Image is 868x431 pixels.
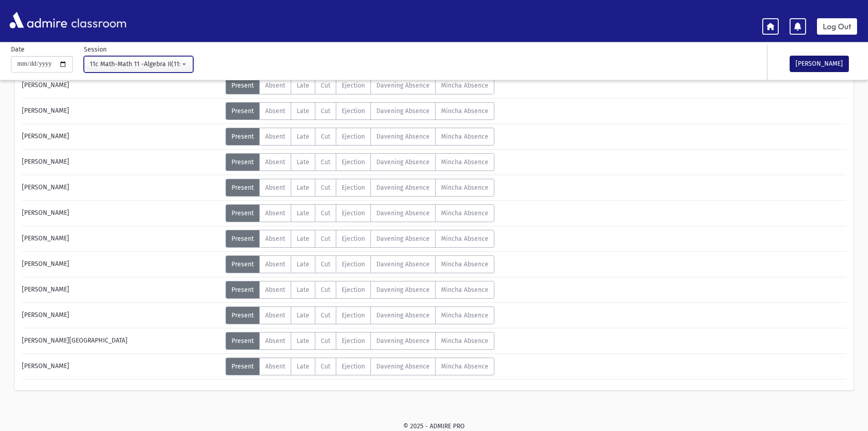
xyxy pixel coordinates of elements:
[376,337,430,345] span: Davening Absence
[342,158,365,166] span: Ejection
[69,8,127,32] span: classroom
[321,312,330,319] span: Cut
[321,209,330,217] span: Cut
[376,260,430,268] span: Davening Absence
[226,128,494,145] div: AttTypes
[231,363,254,370] span: Present
[17,281,226,299] div: [PERSON_NAME]
[297,158,309,166] span: Late
[790,56,849,72] button: [PERSON_NAME]
[342,235,365,243] span: Ejection
[297,82,309,89] span: Late
[226,332,494,350] div: AttTypes
[265,312,285,319] span: Absent
[17,204,226,222] div: [PERSON_NAME]
[231,107,254,115] span: Present
[376,286,430,294] span: Davening Absence
[441,337,488,345] span: Mincha Absence
[11,45,25,54] label: Date
[226,281,494,299] div: AttTypes
[226,255,494,273] div: AttTypes
[321,363,330,370] span: Cut
[441,286,488,294] span: Mincha Absence
[297,209,309,217] span: Late
[342,260,365,268] span: Ejection
[297,184,309,192] span: Late
[297,312,309,319] span: Late
[226,102,494,120] div: AttTypes
[265,209,285,217] span: Absent
[17,102,226,120] div: [PERSON_NAME]
[321,82,330,89] span: Cut
[265,158,285,166] span: Absent
[17,77,226,94] div: [PERSON_NAME]
[342,363,365,370] span: Ejection
[84,56,193,73] button: 11c Math-Math 11 -Algebra II(11:30AM-12:14PM)
[376,133,430,140] span: Davening Absence
[231,209,254,217] span: Present
[15,421,853,431] div: © 2025 - ADMIRE PRO
[376,107,430,115] span: Davening Absence
[17,306,226,324] div: [PERSON_NAME]
[226,306,494,324] div: AttTypes
[265,260,285,268] span: Absent
[342,312,365,319] span: Ejection
[226,77,494,94] div: AttTypes
[7,10,69,31] img: AdmirePro
[441,209,488,217] span: Mincha Absence
[297,107,309,115] span: Late
[265,133,285,140] span: Absent
[342,286,365,294] span: Ejection
[17,358,226,375] div: [PERSON_NAME]
[17,255,226,273] div: [PERSON_NAME]
[17,230,226,248] div: [PERSON_NAME]
[84,45,107,54] label: Session
[297,260,309,268] span: Late
[321,286,330,294] span: Cut
[265,82,285,89] span: Absent
[376,312,430,319] span: Davening Absence
[441,133,488,140] span: Mincha Absence
[342,82,365,89] span: Ejection
[441,184,488,192] span: Mincha Absence
[90,59,180,69] div: 11c Math-Math 11 -Algebra II(11:30AM-12:14PM)
[376,235,430,243] span: Davening Absence
[226,153,494,171] div: AttTypes
[297,286,309,294] span: Late
[321,235,330,243] span: Cut
[321,133,330,140] span: Cut
[342,133,365,140] span: Ejection
[231,184,254,192] span: Present
[321,107,330,115] span: Cut
[297,363,309,370] span: Late
[342,184,365,192] span: Ejection
[231,260,254,268] span: Present
[297,337,309,345] span: Late
[265,235,285,243] span: Absent
[376,158,430,166] span: Davening Absence
[441,107,488,115] span: Mincha Absence
[297,133,309,140] span: Late
[231,337,254,345] span: Present
[17,153,226,171] div: [PERSON_NAME]
[376,184,430,192] span: Davening Absence
[342,337,365,345] span: Ejection
[231,82,254,89] span: Present
[265,363,285,370] span: Absent
[231,158,254,166] span: Present
[441,82,488,89] span: Mincha Absence
[817,18,857,35] a: Log Out
[231,133,254,140] span: Present
[342,209,365,217] span: Ejection
[441,158,488,166] span: Mincha Absence
[231,312,254,319] span: Present
[441,363,488,370] span: Mincha Absence
[321,184,330,192] span: Cut
[226,204,494,222] div: AttTypes
[342,107,365,115] span: Ejection
[441,260,488,268] span: Mincha Absence
[376,363,430,370] span: Davening Absence
[265,107,285,115] span: Absent
[321,158,330,166] span: Cut
[231,235,254,243] span: Present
